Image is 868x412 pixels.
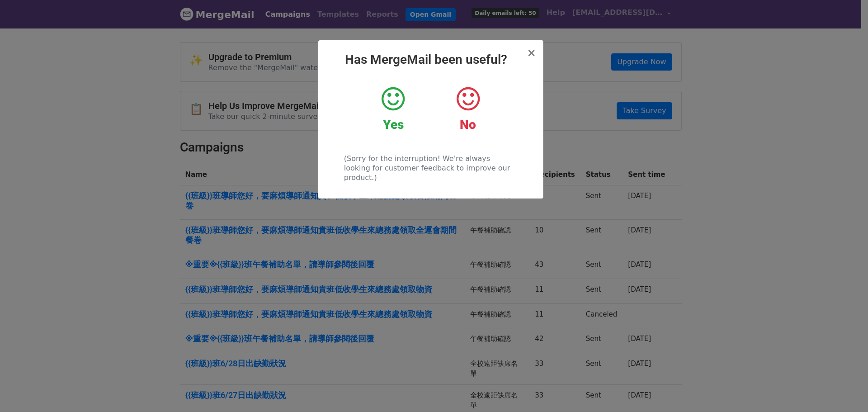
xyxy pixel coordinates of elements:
button: Close [527,47,536,58]
strong: No [460,117,476,132]
a: No [437,85,498,133]
h2: Has MergeMail been useful? [325,52,536,67]
span: × [527,47,536,59]
a: Yes [363,85,424,133]
strong: Yes [383,117,404,132]
p: (Sorry for the interruption! We're always looking for customer feedback to improve our product.) [344,154,517,182]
